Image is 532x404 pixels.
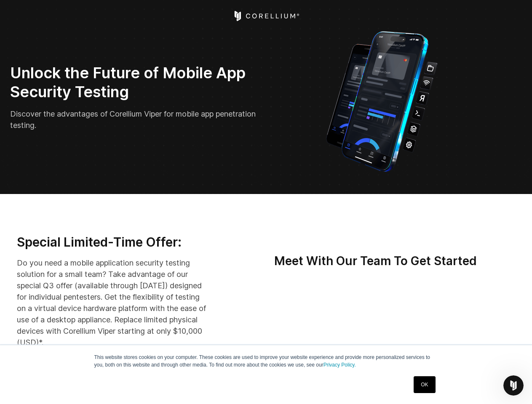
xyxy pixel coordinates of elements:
a: OK [414,376,435,393]
a: Privacy Policy. [323,362,356,368]
iframe: Intercom live chat [503,375,524,396]
h2: Unlock the Future of Mobile App Security Testing [10,64,260,101]
p: This website stores cookies on your computer. These cookies are used to improve your website expe... [94,353,438,369]
strong: Meet With Our Team To Get Started [274,254,477,268]
span: Discover the advantages of Corellium Viper for mobile app penetration testing. [10,109,256,130]
h3: Special Limited-Time Offer: [17,234,208,250]
img: Corellium_VIPER_Hero_1_1x [318,27,445,174]
a: Corellium Home [233,11,299,21]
